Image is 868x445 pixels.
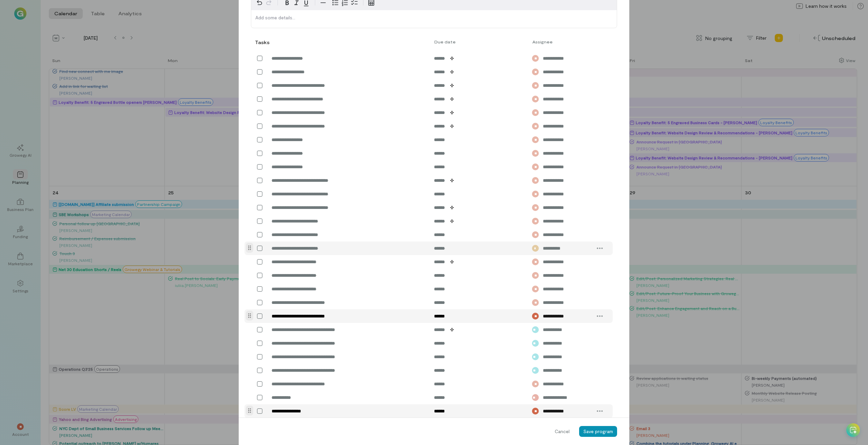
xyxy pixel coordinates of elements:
[255,39,268,46] div: Tasks
[430,39,528,44] div: Due date
[251,10,617,28] div: editable markdown
[528,39,593,44] div: Assignee
[579,426,617,437] button: Save program
[583,428,613,434] span: Save program
[555,428,570,435] span: Cancel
